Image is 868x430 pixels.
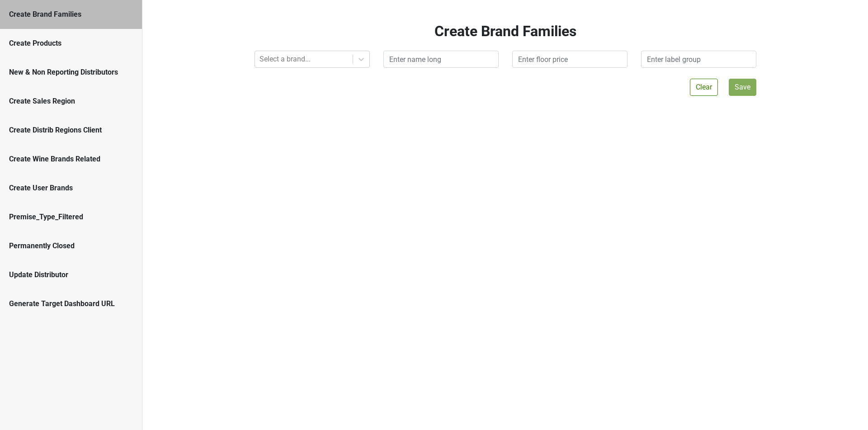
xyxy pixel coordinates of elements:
div: Premise_Type_Filtered [9,212,133,222]
input: Enter label group [641,51,756,68]
div: Create Distrib Regions Client [9,125,133,136]
div: Create Brand Families [9,9,133,20]
div: Create Sales Region [9,96,133,107]
div: Create Wine Brands Related [9,154,133,165]
button: Clear [690,79,718,96]
div: New & Non Reporting Distributors [9,67,133,78]
div: Generate Target Dashboard URL [9,298,133,309]
button: Save [729,79,756,96]
div: Permanently Closed [9,241,133,251]
input: Enter name long [383,51,499,68]
div: Create User Brands [9,183,133,194]
div: Create Products [9,38,133,49]
div: Update Distributor [9,269,133,280]
h2: Create Brand Families [255,23,756,40]
input: Enter floor price [512,51,627,68]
